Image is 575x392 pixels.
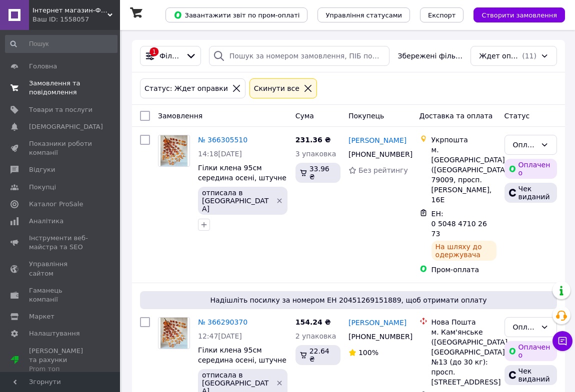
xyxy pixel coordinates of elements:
span: Без рейтингу [358,166,408,174]
div: Пром-оплата [431,265,496,275]
span: Товари та послуги [29,105,92,114]
div: Cкинути все [252,83,301,94]
span: 100% [358,349,378,357]
span: Ждет оправки [479,51,520,61]
span: Показники роботи компанії [29,139,92,157]
span: Cума [295,112,314,120]
span: Каталог ProSale [29,200,83,209]
a: Створити замовлення [463,10,565,18]
span: Аналітика [29,217,63,226]
span: [PERSON_NAME] та рахунки [29,347,92,374]
span: Інструменти веб-майстра та SEO [29,234,92,252]
span: 154.24 ₴ [295,318,331,326]
span: Головна [29,62,57,71]
span: Управління статусами [325,11,402,19]
span: Інтернет магазин-Фантастичний букет [32,6,107,15]
span: Надішліть посилку за номером ЕН 20451269151889, щоб отримати оплату [144,295,553,305]
div: Нова Пошта [431,317,496,327]
span: Покупець [348,112,384,120]
button: Чат з покупцем [552,331,572,351]
div: Чек виданий [504,183,557,203]
span: ЕН: 0 5048 4710 2673 [431,210,487,238]
span: Статус [504,112,530,120]
span: 3 упаковка [295,150,336,158]
a: № 366305510 [198,136,247,144]
span: Замовлення та повідомлення [29,79,92,97]
div: 33.96 ₴ [295,163,340,183]
a: [PERSON_NAME] [348,135,406,145]
button: Створити замовлення [473,7,565,22]
span: Експорт [428,11,456,19]
button: Управління статусами [317,7,410,22]
span: Налаштування [29,329,80,338]
div: Оплачено [513,322,536,333]
div: м. [GEOGRAPHIC_DATA] ([GEOGRAPHIC_DATA].), 79009, просп. [PERSON_NAME], 16Е [431,145,496,205]
svg: Видалити мітку [275,379,283,387]
span: отписала в [GEOGRAPHIC_DATA] [202,189,270,213]
a: Фото товару [158,317,190,349]
div: Prom топ [29,365,92,374]
a: [PERSON_NAME] [348,318,406,328]
span: Маркет [29,312,54,321]
span: Управління сайтом [29,260,92,278]
span: Створити замовлення [481,11,557,19]
div: Укрпошта [431,135,496,145]
span: 2 упаковка [295,332,336,340]
img: Фото товару [160,135,187,166]
div: Ваш ID: 1558057 [32,15,120,24]
span: 14:18[DATE] [198,150,242,158]
span: 12:47[DATE] [198,332,242,340]
span: Замовлення [158,112,202,120]
span: Збережені фільтри: [397,51,462,61]
input: Пошук за номером замовлення, ПІБ покупця, номером телефону, Email, номером накладної [209,46,390,66]
div: Статус: Ждет оправки [142,83,230,94]
img: Фото товару [160,318,187,349]
span: Доставка та оплата [419,112,493,120]
span: 231.36 ₴ [295,136,331,144]
span: Фільтри [159,51,181,61]
div: м. Кам'янське ([GEOGRAPHIC_DATA], [GEOGRAPHIC_DATA].), №13 (до 30 кг): просп. [STREET_ADDRESS] [431,327,496,387]
svg: Видалити мітку [275,197,283,205]
div: Оплачено [504,341,557,361]
input: Пошук [5,35,117,53]
span: [PHONE_NUMBER] [348,150,412,158]
span: [PHONE_NUMBER] [348,333,412,341]
span: Покупці [29,183,56,192]
a: Гілки клена 95см середина осені, штучне осіннє листя, 1 уп-5 гілок (помаранчеві з жовтим листя кл... [198,164,286,212]
span: (11) [522,52,536,60]
button: Експорт [420,7,464,22]
div: Оплачено [513,139,536,150]
div: Оплачено [504,159,557,179]
div: На шляху до одержувача [431,241,496,261]
span: [DEMOGRAPHIC_DATA] [29,122,103,131]
button: Завантажити звіт по пром-оплаті [165,7,307,22]
div: 22.64 ₴ [295,345,340,365]
span: Завантажити звіт по пром-оплаті [173,10,299,19]
div: Чек виданий [504,365,557,385]
span: Гаманець компанії [29,286,92,304]
a: Фото товару [158,135,190,167]
a: № 366290370 [198,318,247,326]
span: Відгуки [29,165,55,174]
